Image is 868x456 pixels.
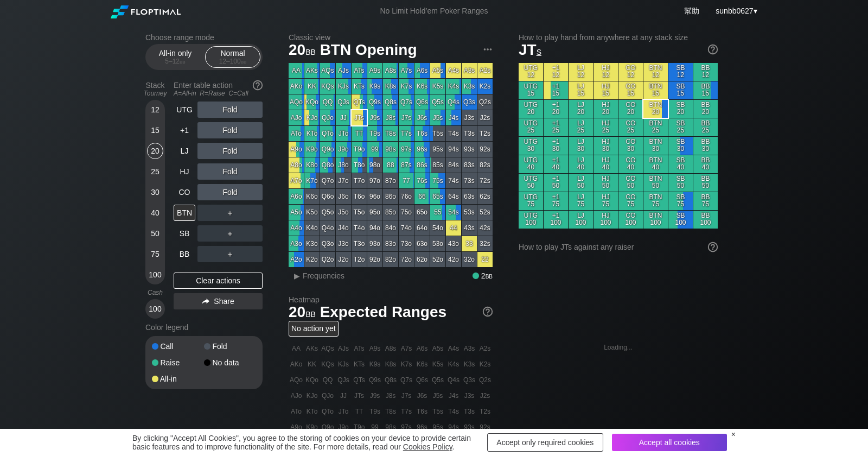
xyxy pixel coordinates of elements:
[210,58,256,65] div: 12 – 100
[174,225,195,242] div: SB
[289,33,493,42] h2: Classic view
[367,126,382,141] div: T9s
[305,45,316,57] span: bb
[544,155,568,173] div: +1 40
[668,174,693,192] div: SB 50
[668,211,693,229] div: SB 100
[289,173,304,188] div: A7o
[462,126,477,141] div: T3s
[367,63,382,78] div: A9s
[618,211,643,229] div: CO 100
[367,205,382,220] div: 95o
[304,94,320,110] div: KQo
[352,220,367,236] div: T4o
[618,155,643,173] div: CO 40
[477,94,493,110] div: Q2s
[519,155,543,173] div: UTG 40
[482,43,494,55] img: ellipsis.fd386fe8.svg
[414,79,430,94] div: K6s
[430,79,445,94] div: K5s
[383,220,398,236] div: 84o
[462,79,477,94] div: K3s
[320,220,335,236] div: Q4o
[414,205,430,220] div: 65o
[241,58,247,65] span: bb
[593,100,618,118] div: HJ 20
[399,110,414,125] div: J7s
[289,236,304,251] div: A3o
[399,173,414,188] div: 77
[668,192,693,210] div: SB 75
[668,137,693,155] div: SB 30
[414,94,430,110] div: Q6s
[197,225,263,242] div: ＋
[446,94,461,110] div: Q4s
[643,174,668,192] div: BTN 50
[336,63,351,78] div: AJs
[197,102,263,118] div: Fold
[399,157,414,173] div: 87s
[197,143,263,159] div: Fold
[367,94,382,110] div: Q9s
[336,205,351,220] div: J5o
[593,192,618,210] div: HJ 75
[643,192,668,210] div: BTN 75
[352,173,367,188] div: T7o
[336,94,351,110] div: QJs
[320,205,335,220] div: Q5o
[544,211,568,229] div: +1 100
[320,157,335,173] div: Q8o
[399,79,414,94] div: K7s
[289,94,304,110] div: AQo
[643,100,668,118] div: BTN 20
[174,205,195,221] div: BTN
[367,79,382,94] div: K9s
[668,118,693,136] div: SB 25
[430,173,445,188] div: 75s
[477,142,493,157] div: 92s
[152,58,198,65] div: 5 – 12
[147,102,163,118] div: 12
[618,174,643,192] div: CO 50
[430,189,445,204] div: 65s
[414,189,430,204] div: 66
[399,220,414,236] div: 74o
[544,118,568,136] div: +1 25
[519,211,543,229] div: UTG 100
[693,155,718,173] div: BB 40
[618,137,643,155] div: CO 30
[352,94,367,110] div: QTs
[320,79,335,94] div: KQs
[612,434,727,451] div: Accept all cookies
[320,252,335,267] div: Q2o
[304,157,320,173] div: K8o
[430,142,445,157] div: 95s
[519,174,543,192] div: UTG 50
[693,81,718,99] div: BB 15
[482,306,494,318] img: help.32db89a4.svg
[152,375,204,383] div: All-in
[477,79,493,94] div: K2s
[174,77,263,102] div: Enter table action
[174,102,195,118] div: UTG
[111,5,180,18] img: Floptimal logo
[668,155,693,173] div: SB 40
[367,157,382,173] div: 98o
[320,142,335,157] div: Q9o
[569,100,593,118] div: LJ 20
[403,442,452,451] a: Cookies Policy
[304,236,320,251] div: K3o
[462,110,477,125] div: J3s
[693,174,718,192] div: BB 50
[352,110,367,125] div: JTs
[383,205,398,220] div: 85o
[693,118,718,136] div: BB 25
[352,205,367,220] div: T5o
[446,157,461,173] div: 84s
[544,63,568,81] div: +1 12
[477,236,493,251] div: 32s
[544,192,568,210] div: +1 75
[352,189,367,204] div: T6o
[477,110,493,125] div: J2s
[147,225,163,242] div: 50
